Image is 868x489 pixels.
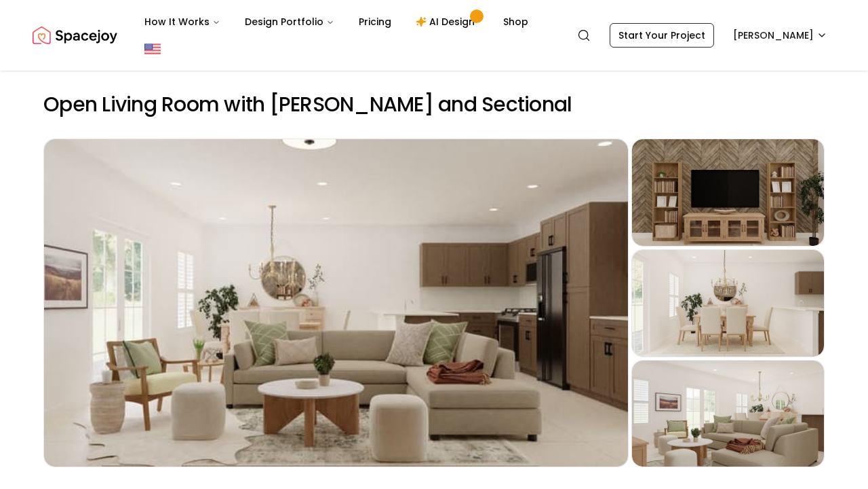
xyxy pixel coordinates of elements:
button: [PERSON_NAME] [725,23,835,48]
button: How It Works [134,8,231,35]
nav: Main [134,8,539,35]
a: Start Your Project [610,23,714,48]
h2: Open Living Room with [PERSON_NAME] and Sectional [43,92,825,117]
a: Shop [492,8,539,35]
a: AI Design [405,8,490,35]
img: Spacejoy Logo [33,22,117,49]
img: United States [144,41,161,57]
a: Pricing [348,8,402,35]
a: Spacejoy [33,22,117,49]
button: Design Portfolio [234,8,345,35]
